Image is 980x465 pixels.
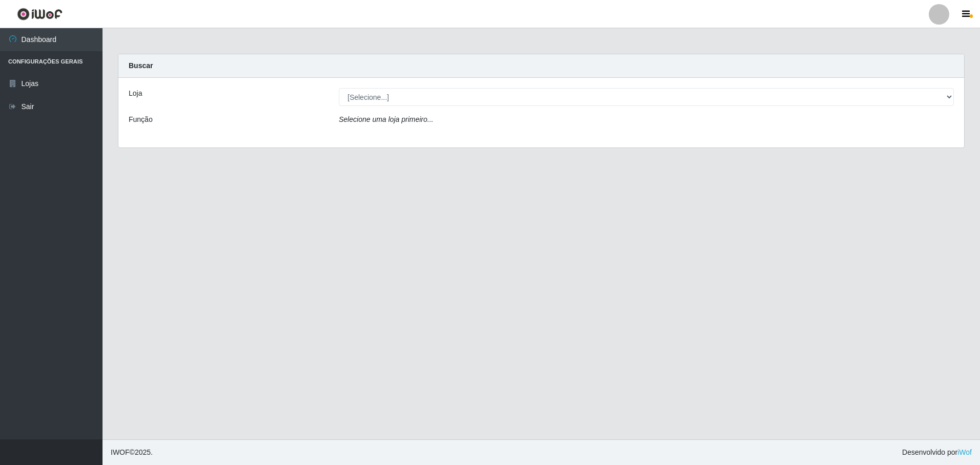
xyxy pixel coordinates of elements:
[129,114,153,125] label: Função
[902,447,972,458] span: Desenvolvido por
[111,448,130,456] span: IWOF
[129,88,142,99] label: Loja
[957,448,972,456] a: iWof
[339,115,433,123] i: Selecione uma loja primeiro...
[111,447,153,458] span: © 2025 .
[17,8,63,20] img: CoreUI Logo
[129,61,153,70] strong: Buscar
